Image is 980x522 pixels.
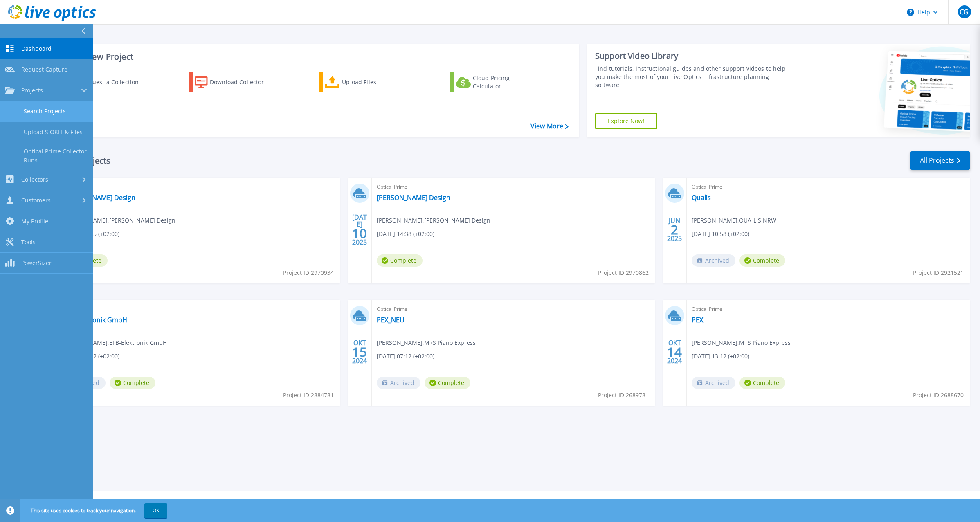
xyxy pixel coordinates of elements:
[62,216,175,225] span: [PERSON_NAME] , [PERSON_NAME] Design
[473,74,538,90] div: Cloud Pricing Calculator
[692,352,749,361] span: [DATE] 13:12 (+02:00)
[667,215,682,245] div: JUN 2025
[352,230,367,237] span: 10
[377,254,423,267] span: Complete
[598,391,649,400] span: Project ID: 2689781
[910,151,970,170] a: All Projects
[62,305,335,314] span: Optical Prime
[21,87,43,94] span: Projects
[913,391,964,400] span: Project ID: 2688670
[377,338,476,347] span: [PERSON_NAME] , M+S Piano Express
[21,218,48,225] span: My Profile
[62,338,167,347] span: [PERSON_NAME] , EFB-Elektronik GmbH
[595,51,792,61] div: Support Video Library
[21,176,48,183] span: Collectors
[62,316,127,324] a: EFB-Elektronik GmbH
[110,377,155,389] span: Complete
[692,338,791,347] span: [PERSON_NAME] , M+S Piano Express
[692,229,749,239] span: [DATE] 10:58 (+02:00)
[377,305,650,314] span: Optical Prime
[352,215,367,245] div: [DATE] 2025
[342,74,407,90] div: Upload Files
[22,503,167,518] span: This site uses cookies to track your navigation.
[319,72,411,92] a: Upload Files
[81,74,147,90] div: Request a Collection
[692,193,711,202] a: Qualis
[530,122,569,130] a: View More
[739,254,785,267] span: Complete
[283,391,334,400] span: Project ID: 2884781
[692,254,735,267] span: Archived
[62,182,335,191] span: Optical Prime
[692,216,776,225] span: [PERSON_NAME] , QUA-LiS NRW
[667,349,682,355] span: 14
[21,239,36,246] span: Tools
[377,316,405,324] a: PEX_NEU
[144,503,167,518] button: OK
[739,377,785,389] span: Complete
[283,268,334,277] span: Project ID: 2970934
[692,305,965,314] span: Optical Prime
[671,226,678,233] span: 2
[21,197,51,204] span: Customers
[377,216,490,225] span: [PERSON_NAME] , [PERSON_NAME] Design
[377,229,434,239] span: [DATE] 14:38 (+02:00)
[377,377,420,389] span: Archived
[62,193,135,202] a: [PERSON_NAME] Design
[960,9,969,15] span: CG
[667,337,682,367] div: OKT 2024
[58,72,149,92] a: Request a Collection
[595,113,657,129] a: Explore Now!
[377,352,434,361] span: [DATE] 07:12 (+02:00)
[21,66,67,73] span: Request Capture
[377,193,450,202] a: [PERSON_NAME] Design
[21,45,52,52] span: Dashboard
[595,65,792,89] div: Find tutorials, instructional guides and other support videos to help you make the most of your L...
[352,349,367,355] span: 15
[377,182,650,191] span: Optical Prime
[913,268,964,277] span: Project ID: 2921521
[692,182,965,191] span: Optical Prime
[21,259,52,267] span: PowerSizer
[189,72,280,92] a: Download Collector
[598,268,649,277] span: Project ID: 2970862
[692,377,735,389] span: Archived
[692,316,703,324] a: PEX
[425,377,470,389] span: Complete
[352,337,367,367] div: OKT 2024
[58,52,568,61] h3: Start a New Project
[450,72,542,92] a: Cloud Pricing Calculator
[210,74,275,90] div: Download Collector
